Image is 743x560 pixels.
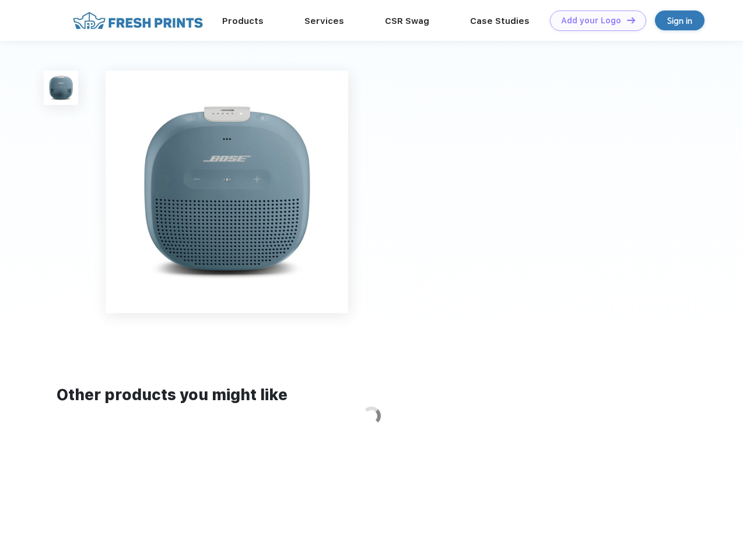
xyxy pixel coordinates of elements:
a: Services [304,16,344,26]
a: Products [222,16,264,26]
div: Other products you might like [57,384,686,407]
img: DT [627,17,635,23]
a: Sign in [655,10,705,30]
img: func=resize&h=640 [106,71,348,313]
img: func=resize&h=100 [44,71,78,105]
img: fo%20logo%202.webp [69,10,206,31]
div: Sign in [667,14,692,27]
a: CSR Swag [385,16,429,26]
div: Add your Logo [561,16,621,26]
